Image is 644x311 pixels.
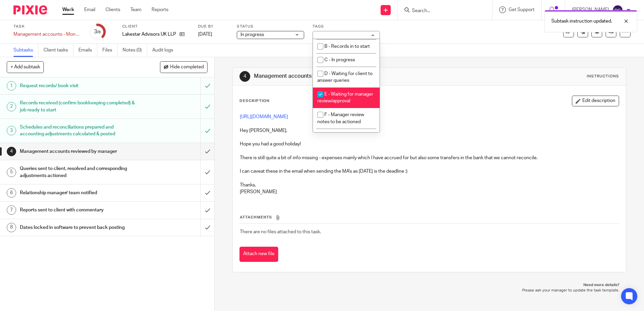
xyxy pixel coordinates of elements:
[198,24,228,29] label: Due by
[240,141,618,147] p: Hope you had a good holiday!
[7,188,16,198] div: 6
[102,44,118,57] a: Files
[13,5,47,14] img: Pixie
[7,102,16,111] div: 2
[7,126,16,135] div: 3
[20,188,136,198] h1: Relationship manager/ team notified
[551,18,612,25] p: Subtask instruction updated.
[240,230,321,234] span: There are no files attached to this task.
[20,81,136,91] h1: Request records/ book visit
[313,24,380,29] label: Tags
[317,71,373,83] span: D - Waiting for client to answer queries
[20,205,136,215] h1: Reports sent to client with commentary
[20,222,136,233] h1: Dates locked in software to prevent back posting
[7,205,16,215] div: 7
[7,147,16,156] div: 4
[240,32,264,37] span: In progress
[240,127,618,134] p: Hey [PERSON_NAME],
[240,182,618,188] p: Thanks,
[78,44,97,57] a: Emails
[240,168,618,175] p: I can caveat these in the email when sending the MA's as [DATE] is the deadline :)
[239,282,619,288] p: Need more details?
[94,28,101,36] div: 3
[122,24,190,29] label: Client
[43,44,73,57] a: Client tasks
[62,6,74,13] a: Work
[239,288,619,293] p: Please ask your manager to update the task template.
[198,32,212,37] span: [DATE]
[20,122,136,139] h1: Schedules and reconciliations prepared and accounting adjustments calculated & posted
[105,6,120,13] a: Clients
[20,164,136,181] h1: Queries sent to client, resolved and corresponding adjustments actioned
[324,44,370,49] span: B - Records in to start
[123,44,147,57] a: Notes (0)
[84,6,95,13] a: Email
[97,30,101,34] small: /8
[612,5,623,15] img: svg%3E
[13,31,81,38] div: Management accounts - Monthly
[317,92,373,104] span: E - Waiting for manager review/approval
[152,6,168,13] a: Reports
[7,81,16,91] div: 1
[572,96,619,106] button: Edit description
[240,154,618,161] p: There is still quite a bit of info missing - expenses mainly which I have accrued for but also so...
[237,24,304,29] label: Status
[170,65,204,70] span: Hide completed
[122,31,176,38] p: Lakestar Advisors UK LLP
[239,247,278,262] button: Attach new file
[239,71,250,82] div: 4
[239,98,269,104] p: Description
[130,6,141,13] a: Team
[13,24,81,29] label: Task
[254,73,444,80] h1: Management accounts reviewed by manager
[13,44,38,57] a: Subtasks
[20,98,136,115] h1: Records received (confirm bookkeeping completed) & job ready to start
[160,61,207,73] button: Hide completed
[587,74,619,79] div: Instructions
[317,112,364,124] span: F - Manager review notes to be actioned
[7,223,16,232] div: 8
[7,168,16,177] div: 5
[240,188,618,195] p: [PERSON_NAME]
[240,114,288,119] a: [URL][DOMAIN_NAME]
[324,58,355,62] span: C - In progress
[152,44,178,57] a: Audit logs
[240,215,272,219] span: Attachments
[7,61,44,73] button: + Add subtask
[20,146,136,157] h1: Management accounts reviewed by manager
